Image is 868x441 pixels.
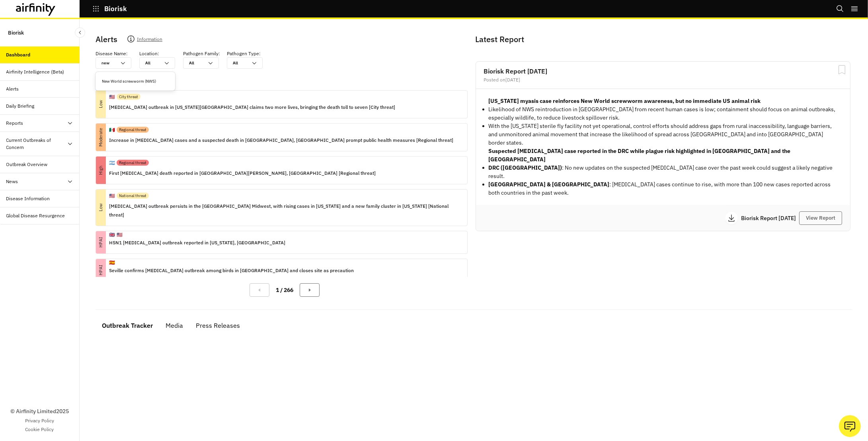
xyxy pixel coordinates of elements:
li: : No new updates on the suspected [MEDICAL_DATA] case over the past week could suggest a likely n... [489,164,838,180]
strong: DRC ([GEOGRAPHIC_DATA]) [489,164,562,171]
div: News [6,178,18,185]
p: 🇺🇸 [117,231,123,238]
p: 🇬🇧 [109,231,115,238]
p: Moderate [87,132,115,142]
div: Daily Briefing [6,103,35,110]
div: New World screwworm (NWS) [102,78,169,84]
div: Outbreak Tracker [102,319,153,331]
p: 🇦🇷 [109,159,115,166]
p: With the [US_STATE] sterile fly facility not yet operational, control efforts should address gaps... [489,122,838,147]
button: Biorisk [92,2,127,15]
div: Current Outbreaks of Concern [6,137,67,151]
p: 1 / 266 [276,286,293,294]
p: Latest Report [476,33,849,45]
p: Likelihood of NWS reintroduction in [GEOGRAPHIC_DATA] from recent human cases is low; containment... [489,105,838,122]
p: [MEDICAL_DATA] outbreak persists in the [GEOGRAPHIC_DATA] Midwest, with rising cases in [US_STATE... [109,202,461,219]
a: Cookie Policy [25,426,54,433]
strong: Suspected [MEDICAL_DATA] case reported in the DRC while plague risk highlighted in [GEOGRAPHIC_DA... [489,147,791,163]
button: View Report [799,211,842,225]
div: Alerts [6,85,19,93]
button: Search [836,2,844,15]
svg: Bookmark Report [837,65,847,75]
div: Posted on [DATE] [484,77,843,82]
p: HPAI [90,238,112,248]
p: Regional threat [119,127,146,133]
p: 🇺🇸 [109,93,115,101]
div: Reports [6,120,23,127]
p: 🇪🇸 [109,259,115,266]
p: Seville confirms [MEDICAL_DATA] outbreak among birds in [GEOGRAPHIC_DATA] and closes site as prec... [109,266,354,275]
div: Media [166,319,183,331]
div: Airfinity Intelligence (Beta) [6,68,64,75]
p: [MEDICAL_DATA] outbreak in [US_STATE][GEOGRAPHIC_DATA] claims two more lives, bringing the death ... [109,103,395,112]
p: 🇲🇽 [109,126,115,133]
p: Pathogen Family : [183,50,220,57]
p: Biorisk [8,25,24,40]
h2: Biorisk Report [DATE] [484,68,843,74]
p: Pathogen Type : [227,50,261,57]
strong: [US_STATE] myasis case reinforces New World screwworm awareness, but no immediate US animal risk [489,97,761,104]
p: Biorisk Report [DATE] [741,215,799,221]
p: : [MEDICAL_DATA] cases continue to rise, with more than 100 new cases reported across both countr... [489,180,838,197]
div: Outbreak Overview [6,161,48,168]
p: Low [83,203,119,213]
p: Disease Name : [96,50,128,57]
div: Disease Information [6,195,50,202]
div: Press Releases [196,319,240,331]
strong: [GEOGRAPHIC_DATA] & [GEOGRAPHIC_DATA] [489,181,610,188]
p: 🇺🇸 [109,192,115,199]
p: H5N1 [MEDICAL_DATA] outbreak reported in [US_STATE], [GEOGRAPHIC_DATA] [109,238,285,247]
p: First [MEDICAL_DATA] death reported in [GEOGRAPHIC_DATA][PERSON_NAME], [GEOGRAPHIC_DATA] [Regiona... [109,169,376,178]
button: Ask our analysts [839,415,861,437]
p: National threat [119,193,146,199]
p: Biorisk [104,5,127,12]
p: © Airfinity Limited 2025 [10,407,69,416]
p: Alerts [96,33,117,45]
button: Close Sidebar [75,27,85,38]
button: Previous Page [250,283,269,297]
p: City threat [119,94,138,100]
div: Global Disease Resurgence [6,212,65,219]
p: Increase in [MEDICAL_DATA] cases and a suspected death in [GEOGRAPHIC_DATA], [GEOGRAPHIC_DATA] pr... [109,136,453,145]
p: Low [87,99,115,109]
p: Information [137,35,162,46]
a: Privacy Policy [25,417,54,424]
button: Next Page [300,283,320,297]
p: Regional threat [119,160,146,166]
p: HPAI [90,265,112,275]
div: Dashboard [6,51,31,58]
p: High [87,165,115,175]
p: Location : [139,50,159,57]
